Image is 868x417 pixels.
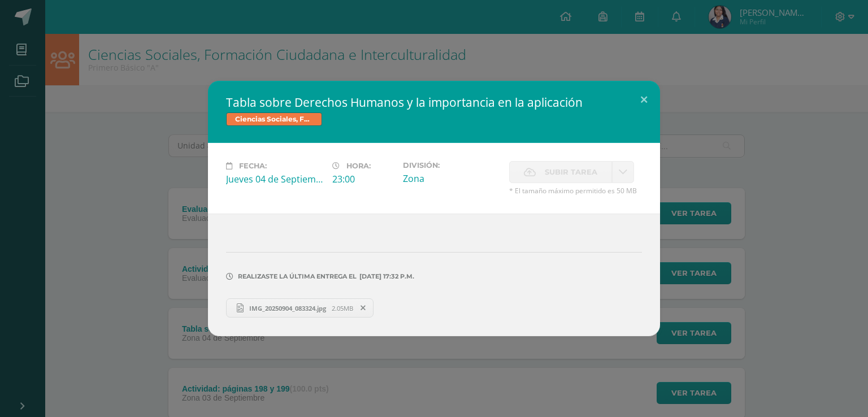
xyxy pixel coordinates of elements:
[332,304,353,312] span: 2.05MB
[403,172,500,185] div: Zona
[509,186,642,196] span: * El tamaño máximo permitido es 50 MB
[628,81,660,119] button: Close (Esc)
[346,162,371,170] span: Hora:
[545,162,597,183] span: Subir tarea
[357,276,414,277] span: [DATE] 17:32 p.m.
[332,173,394,185] div: 23:00
[238,272,357,280] span: Realizaste la última entrega el
[239,162,267,170] span: Fecha:
[226,298,374,318] a: IMG_20250904_083324.jpg 2.05MB
[226,94,642,110] h2: Tabla sobre Derechos Humanos y la importancia en la aplicación
[226,173,323,185] div: Jueves 04 de Septiembre
[403,161,500,170] label: División:
[244,304,332,312] span: IMG_20250904_083324.jpg
[354,302,373,314] span: Remover entrega
[509,161,612,183] label: La fecha de entrega ha expirado
[226,112,322,126] span: Ciencias Sociales, Formación Ciudadana e Interculturalidad
[612,161,634,183] a: La fecha de entrega ha expirado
